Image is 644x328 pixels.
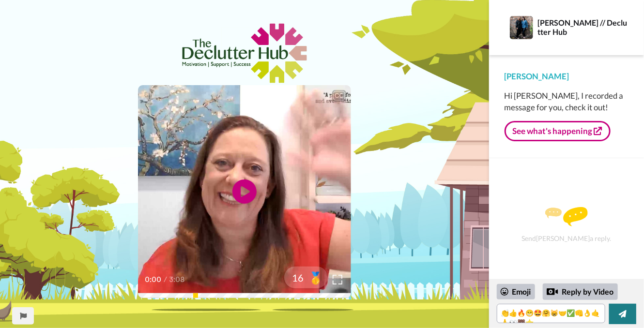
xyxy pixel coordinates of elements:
div: Hi [PERSON_NAME], I recorded a message for you, check it out! [505,90,629,113]
span: / [164,274,167,285]
div: Emoji [497,284,535,299]
div: [PERSON_NAME] [505,71,629,82]
span: 3:08 [169,274,186,285]
textarea: 👏👍🔥😁🤩🤗😸🤝✅👊👌🤙🙏👀🐻⭐ [497,304,605,323]
img: Profile Image [510,16,533,39]
div: [PERSON_NAME] // Declutter Hub [538,18,628,36]
img: message.svg [545,207,588,226]
span: 0:00 [145,274,162,285]
div: CC [333,91,345,101]
div: Send [PERSON_NAME] a reply. [502,175,631,274]
a: See what's happening [505,121,611,141]
img: ff426923-45f7-4266-b568-f6aa96c4e21c [221,28,268,66]
div: Reply by Video [547,286,558,298]
button: 16️🥇 [284,267,328,288]
div: Reply by Video [543,283,618,300]
span: ️🥇 [304,270,328,285]
span: 16 [284,271,304,284]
